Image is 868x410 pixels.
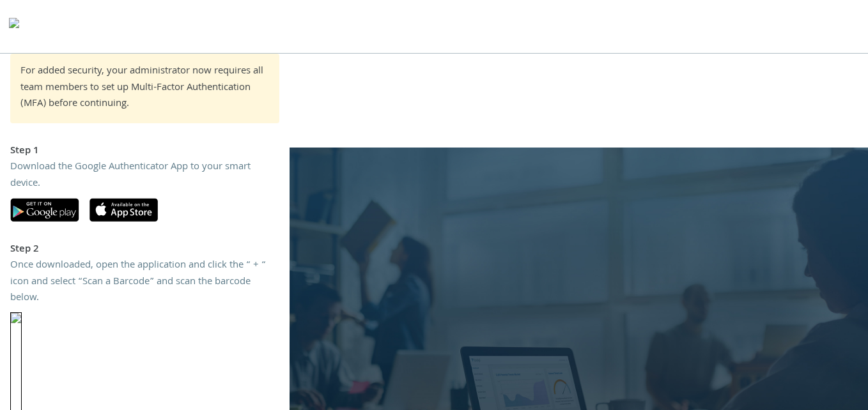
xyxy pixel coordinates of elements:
[10,143,39,160] strong: Step 1
[10,160,279,192] div: Download the Google Authenticator App to your smart device.
[10,241,39,258] strong: Step 2
[10,258,279,307] div: Once downloaded, open the application and click the “ + “ icon and select “Scan a Barcode” and sc...
[20,64,269,113] div: For added security, your administrator now requires all team members to set up Multi-Factor Authe...
[10,198,79,222] img: google-play.svg
[9,13,19,39] img: todyl-logo-dark.svg
[89,198,158,222] img: apple-app-store.svg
